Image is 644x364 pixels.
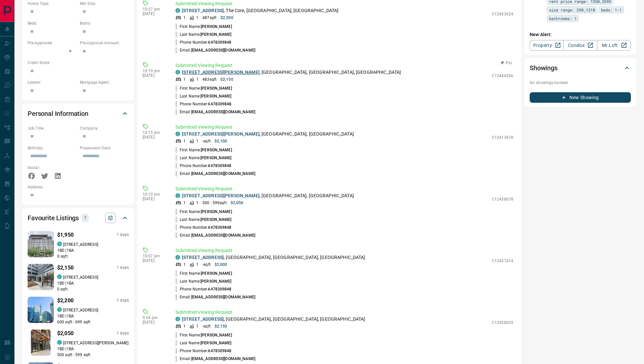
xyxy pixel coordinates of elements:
[175,348,232,354] p: Phone Number:
[492,320,513,326] p: C12458029
[200,94,231,98] span: [PERSON_NAME]
[28,263,129,292] a: Favourited listing$2,1501 dayscondos.ca[STREET_ADDRESS]1BD |1BA0 sqft
[196,323,198,329] p: 1
[83,214,87,222] p: 7
[196,138,198,144] p: 1
[28,79,77,85] p: Lawyer:
[492,73,513,79] p: C12444206
[182,70,260,75] a: [STREET_ADDRESS][PERSON_NAME]
[175,255,180,260] div: condos.ca
[175,32,232,37] p: Last Name:
[175,171,255,177] p: Email:
[28,213,79,223] h2: Favourite Listings
[28,295,129,325] a: Favourited listing$2,2001 dayscondos.ca[STREET_ADDRESS]1BD |1BA600 sqft - 699 sqft
[202,76,217,82] p: 483 sqft
[201,271,232,276] span: [PERSON_NAME]
[497,60,516,66] button: Pin
[57,231,74,239] p: $1,950
[196,15,198,21] p: 1
[80,1,129,7] p: Min Size:
[182,192,354,199] p: , [GEOGRAPHIC_DATA], [GEOGRAPHIC_DATA]
[28,145,77,151] p: Birthday:
[201,24,232,29] span: [PERSON_NAME]
[57,297,74,305] p: $2,200
[191,171,255,176] span: [EMAIL_ADDRESS][DOMAIN_NAME]
[208,287,231,291] span: 6478309848
[202,262,211,268] p: - sqft
[57,274,62,279] div: condos.ca
[143,320,166,325] p: [DATE]
[143,315,166,320] p: 9:54 pm
[28,1,77,7] p: Home Type:
[143,73,166,78] p: [DATE]
[21,231,61,257] img: Favourited listing
[175,62,513,69] p: Submitted Viewing Request
[191,233,255,238] span: [EMAIL_ADDRESS][DOMAIN_NAME]
[200,279,231,284] span: [PERSON_NAME]
[215,138,227,144] p: $2,100
[182,316,224,322] a: [STREET_ADDRESS]
[201,333,232,337] span: [PERSON_NAME]
[175,0,513,7] p: Submitted Viewing Request
[28,165,77,171] p: Social:
[175,185,513,192] p: Submitted Viewing Request
[201,86,232,91] span: [PERSON_NAME]
[196,262,198,268] p: 1
[80,79,129,85] p: Mortgage Agent:
[201,148,232,152] span: [PERSON_NAME]
[57,346,129,352] p: 1 BD | 1 BA
[117,232,129,238] p: 1 days
[57,330,74,337] p: $2,050
[117,298,129,303] p: 1 days
[530,60,631,76] div: Showings
[208,102,231,106] span: 6478309848
[57,313,129,319] p: 1 BD | 1 BA
[143,258,166,263] p: [DATE]
[492,11,513,17] p: C12453624
[220,76,233,82] p: $2,150
[57,307,62,312] div: condos.ca
[175,217,232,223] p: Last Name:
[183,15,186,21] p: 1
[143,254,166,258] p: 10:07 pm
[202,200,226,206] p: 500 - 599 sqft
[175,193,180,198] div: condos.ca
[175,155,232,161] p: Last Name:
[183,262,186,268] p: 1
[28,328,129,358] a: Favourited listing$2,0501 dayscondos.ca[STREET_ADDRESS][PERSON_NAME]1BD |1BA500 sqft - 599 sqft
[175,70,180,75] div: condos.ca
[143,135,166,139] p: [DATE]
[182,193,260,198] a: [STREET_ADDRESS][PERSON_NAME]
[530,40,563,51] a: Property
[201,209,232,214] span: [PERSON_NAME]
[57,319,129,325] p: 600 sqft - 699 sqft
[175,8,180,13] div: condos.ca
[80,20,129,26] p: Baths:
[28,106,129,121] div: Personal Information
[57,242,62,246] div: condos.ca
[143,192,166,197] p: 10:10 pm
[57,247,129,253] p: 1 BD | 1 BA
[183,138,186,144] p: 1
[143,69,166,73] p: 10:19 pm
[117,331,129,336] p: 1 days
[183,76,186,82] p: 1
[175,163,232,169] p: Phone Number:
[191,356,255,361] span: [EMAIL_ADDRESS][DOMAIN_NAME]
[231,200,243,206] p: $2,050
[200,217,231,222] span: [PERSON_NAME]
[143,130,166,135] p: 10:15 pm
[191,110,255,114] span: [EMAIL_ADDRESS][DOMAIN_NAME]
[191,295,255,299] span: [EMAIL_ADDRESS][DOMAIN_NAME]
[175,124,513,131] p: Submitted Viewing Request
[21,264,61,290] img: Favourited listing
[191,48,255,53] span: [EMAIL_ADDRESS][DOMAIN_NAME]
[28,210,129,226] div: Favourite Listings7
[549,7,595,13] span: size range: 298,1318
[200,341,231,345] span: [PERSON_NAME]
[175,47,255,53] p: Email:
[57,352,129,358] p: 500 sqft - 599 sqft
[175,209,232,215] p: First Name:
[182,131,260,137] a: [STREET_ADDRESS][PERSON_NAME]
[175,356,255,362] p: Email:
